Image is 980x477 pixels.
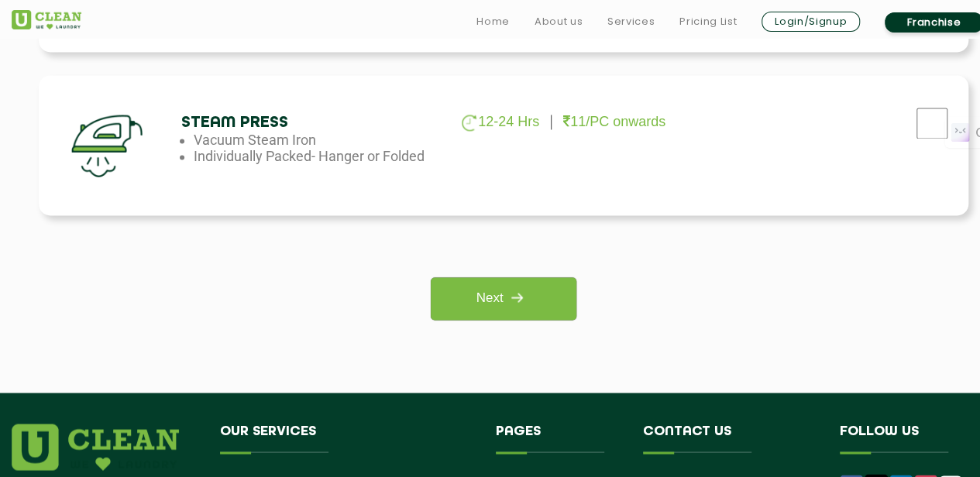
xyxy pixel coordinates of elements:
[762,12,860,32] a: Login/Signup
[476,12,510,31] a: Home
[181,114,432,132] h4: Steam Press
[220,424,473,453] h4: Our Services
[12,424,179,470] img: logo.png
[496,424,621,453] h4: Pages
[840,424,976,453] h4: Follow us
[607,12,655,31] a: Services
[431,277,576,320] a: Next
[535,12,583,31] a: About us
[462,114,539,131] p: 12-24 Hrs
[643,424,817,453] h4: Contact us
[563,114,665,130] p: 11/PC onwards
[12,10,81,29] img: UClean Laundry and Dry Cleaning
[194,148,445,164] li: Individually Packed- Hanger or Folded
[462,115,476,131] img: clock_g.png
[194,132,445,148] li: Vacuum Steam Iron
[679,12,737,31] a: Pricing List
[503,283,531,311] img: right_icon.png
